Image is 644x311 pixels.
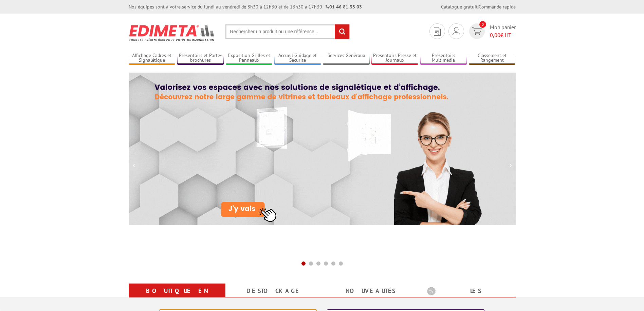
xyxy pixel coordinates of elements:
img: devis rapide [434,27,441,36]
a: Accueil Guidage et Sécurité [274,53,321,64]
a: Présentoirs Multimédia [420,53,467,64]
a: Présentoirs et Porte-brochures [177,53,224,64]
span: Mon panier [490,23,516,39]
input: rechercher [335,24,349,39]
img: Présentoir, panneau, stand - Edimeta - PLV, affichage, mobilier bureau, entreprise [129,20,215,45]
strong: 01 46 81 33 03 [326,4,362,10]
span: 0 [479,21,486,28]
a: devis rapide 0 Mon panier 0,00€ HT [467,23,516,39]
a: Exposition Grilles et Panneaux [226,53,273,64]
div: | [441,3,516,10]
div: Nos équipes sont à votre service du lundi au vendredi de 8h30 à 12h30 et de 13h30 à 17h30 [129,3,362,10]
span: 0,00 [490,32,500,38]
span: € HT [490,31,516,39]
a: Les promotions [427,285,508,309]
a: Destockage [234,285,314,297]
input: Rechercher un produit ou une référence... [225,24,350,39]
a: Présentoirs Presse et Journaux [371,53,418,64]
a: nouveautés [330,285,411,297]
a: Boutique en ligne [137,285,217,309]
a: Affichage Cadres et Signalétique [129,53,176,64]
a: Commande rapide [479,4,516,10]
img: devis rapide [453,27,460,35]
a: Classement et Rangement [469,53,516,64]
a: Catalogue gratuit [441,4,478,10]
img: devis rapide [472,27,482,35]
b: Les promotions [427,285,512,298]
a: Services Généraux [323,53,370,64]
